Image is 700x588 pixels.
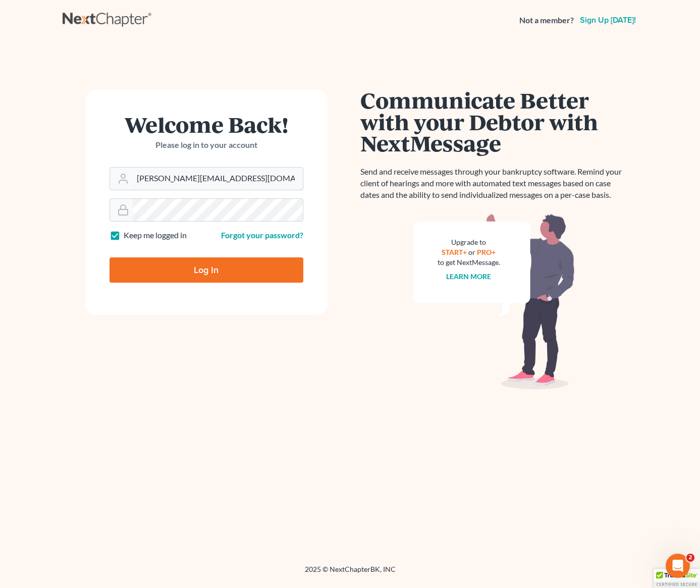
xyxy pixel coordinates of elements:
a: Learn more [446,272,491,281]
input: Log In [110,257,303,283]
img: nextmessage_bg-59042aed3d76b12b5cd301f8e5b87938c9018125f34e5fa2b7a6b67550977c72.svg [413,213,575,390]
strong: Not a member? [519,15,574,26]
input: Email Address [133,168,303,190]
div: 2025 © NextChapterBK, INC [63,564,638,582]
p: Send and receive messages through your bankruptcy software. Remind your client of hearings and mo... [360,166,628,201]
p: Please log in to your account [110,139,303,151]
label: Keep me logged in [124,230,187,241]
div: TrustedSite Certified [654,569,700,588]
div: Upgrade to [438,237,500,247]
span: 2 [686,554,694,562]
iframe: Intercom live chat [666,554,690,578]
h1: Communicate Better with your Debtor with NextMessage [360,89,628,154]
h1: Welcome Back! [110,114,303,135]
a: START+ [442,248,467,256]
div: to get NextMessage. [438,257,500,268]
span: or [468,248,475,256]
a: PRO+ [477,248,496,256]
a: Sign up [DATE]! [578,16,638,24]
a: Forgot your password? [221,230,303,240]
